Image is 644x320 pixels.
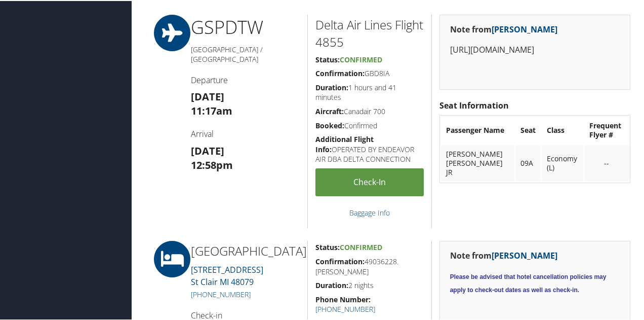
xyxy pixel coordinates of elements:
strong: Additional Flight Info: [315,133,374,153]
h4: Check-in [191,309,300,320]
strong: 12:58pm [191,157,233,171]
strong: [DATE] [191,89,224,102]
th: Class [542,116,583,143]
th: Passenger Name [441,116,514,143]
a: [PERSON_NAME] [492,249,557,260]
a: [PHONE_NUMBER] [191,289,251,298]
div: -- [589,158,624,167]
strong: Confirmation: [315,256,365,265]
strong: [DATE] [191,143,224,157]
a: [PHONE_NUMBER] [315,303,375,313]
td: 09A [515,144,541,181]
td: [PERSON_NAME] [PERSON_NAME] JR [441,144,514,181]
td: Economy (L) [542,144,583,181]
strong: Booked: [315,120,344,129]
strong: Duration: [315,279,348,289]
strong: Seat Information [439,99,509,110]
strong: Status: [315,54,340,63]
a: [STREET_ADDRESS]St Clair MI 48079 [191,263,263,287]
h5: 2 nights [315,279,424,290]
p: [URL][DOMAIN_NAME] [450,43,620,56]
strong: Note from [450,249,557,260]
span: Please be advised that hotel cancellation policies may apply to check-out dates as well as check-in. [450,272,607,293]
th: Frequent Flyer # [584,116,629,143]
strong: Phone Number: [315,294,371,303]
h1: GSP DTW [191,14,300,39]
h4: Arrival [191,127,300,138]
a: Baggage Info [349,207,390,217]
a: [PERSON_NAME] [492,23,557,34]
strong: Note from [450,23,557,34]
strong: Duration: [315,82,348,91]
strong: Status: [315,241,340,251]
span: Confirmed [340,54,382,63]
h5: 1 hours and 41 minutes [315,82,424,101]
strong: Aircraft: [315,105,344,115]
strong: Confirmation: [315,67,365,77]
h5: Confirmed [315,120,424,130]
th: Seat [515,116,541,143]
h2: Delta Air Lines Flight 4855 [315,15,424,49]
h5: Canadair 700 [315,105,424,116]
strong: 11:17am [191,103,232,117]
h5: GBD8IA [315,67,424,78]
h5: [GEOGRAPHIC_DATA] / [GEOGRAPHIC_DATA] [191,44,300,63]
h2: [GEOGRAPHIC_DATA] [191,241,300,259]
h5: OPERATED BY ENDEAVOR AIR DBA DELTA CONNECTION [315,133,424,163]
h4: Departure [191,74,300,85]
a: Check-in [315,167,424,195]
span: Confirmed [340,241,382,251]
h5: 49036228.[PERSON_NAME] [315,256,424,275]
